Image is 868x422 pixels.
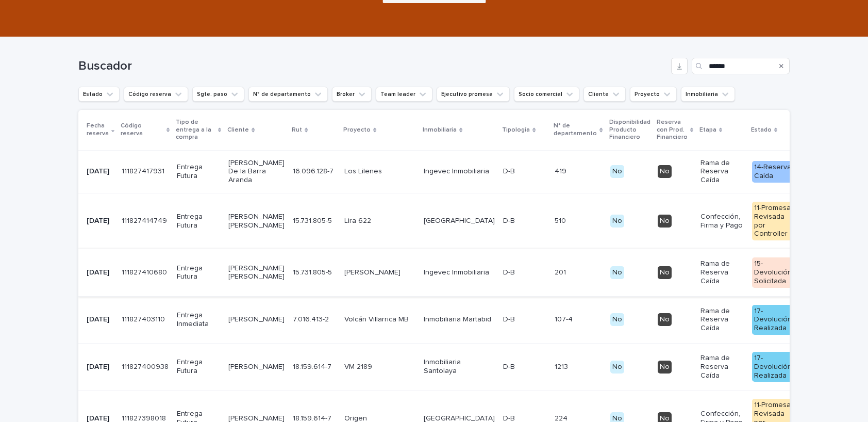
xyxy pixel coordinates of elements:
[502,124,530,136] p: Tipología
[124,87,188,102] button: Código reserva
[344,217,415,225] p: Lira 622
[87,167,113,176] p: [DATE]
[700,307,744,333] p: Rama de Reserva Caída
[610,266,624,279] div: No
[555,313,575,324] p: 107-4
[293,165,336,176] p: 16.096.128-7
[700,213,744,230] p: Confección, Firma y Pago
[610,215,624,228] div: No
[293,313,331,324] p: 7.016.413-2
[293,361,333,371] p: 18.159.614-7
[424,268,495,277] p: Ingevec Inmobiliaria
[228,159,285,185] p: [PERSON_NAME] De la Barra Aranda
[752,257,794,287] div: 15-Devolución Solicitada
[423,124,457,136] p: Inmobiliaria
[78,59,667,74] h1: Buscador
[87,217,113,225] p: [DATE]
[424,358,495,376] p: Inmobiliaria Santolaya
[176,117,215,143] p: Tipo de entrega a la compra
[514,87,579,102] button: Socio comercial
[344,363,415,371] p: VM 2189
[192,87,244,102] button: Sgte. paso
[658,266,672,279] div: No
[752,202,794,240] div: 11-Promesa Revisada por Controller
[228,264,285,282] p: [PERSON_NAME] [PERSON_NAME]
[752,305,794,335] div: 17-Devolución Realizada
[554,120,597,139] p: N° de departamento
[555,266,568,277] p: 201
[658,165,672,178] div: No
[228,315,285,324] p: [PERSON_NAME]
[503,313,517,324] p: D-B
[583,87,626,102] button: Cliente
[699,124,716,136] p: Etapa
[177,163,220,181] p: Entrega Futura
[344,268,415,277] p: [PERSON_NAME]
[292,124,302,136] p: Rut
[122,361,171,371] p: 111827400938
[752,352,794,382] div: 17-Devolución Realizada
[332,87,372,102] button: Broker
[700,159,744,185] p: Rama de Reserva Caída
[121,120,164,139] p: Código reserva
[503,266,517,277] p: D-B
[177,264,220,282] p: Entrega Futura
[700,259,744,285] p: Rama de Reserva Caída
[293,266,334,277] p: 15.731.805-5
[344,315,415,324] p: Volcán Villarrica MB
[658,313,672,326] div: No
[555,215,568,225] p: 510
[503,215,517,225] p: D-B
[122,165,166,176] p: 111827417931
[555,165,569,176] p: 419
[87,315,113,324] p: [DATE]
[87,363,113,371] p: [DATE]
[87,268,113,277] p: [DATE]
[700,354,744,380] p: Rama de Reserva Caída
[78,87,120,102] button: Estado
[177,358,220,376] p: Entrega Futura
[681,87,735,102] button: Inmobiliaria
[752,161,794,183] div: 14-Reserva Caída
[424,167,495,176] p: Ingevec Inmobiliaria
[609,117,650,143] p: Disponibilidad Producto Financiero
[87,120,109,139] p: Fecha reserva
[122,266,169,277] p: 111827410680
[227,124,249,136] p: Cliente
[344,167,415,176] p: Los Lilenes
[177,213,220,230] p: Entrega Futura
[293,215,334,225] p: 15.731.805-5
[610,165,624,178] div: No
[692,58,790,74] input: Search
[610,313,624,326] div: No
[228,363,285,371] p: [PERSON_NAME]
[122,313,167,324] p: 111827403110
[658,361,672,374] div: No
[437,87,510,102] button: Ejecutivo promesa
[376,87,432,102] button: Team leader
[122,215,169,225] p: 111827414749
[248,87,328,102] button: N° de departamento
[228,213,285,230] p: [PERSON_NAME] [PERSON_NAME]
[424,315,495,324] p: Inmobiliaria Martabid
[630,87,677,102] button: Proyecto
[610,361,624,374] div: No
[424,217,495,225] p: [GEOGRAPHIC_DATA]
[657,117,688,143] p: Reserva con Prod. Financiero
[503,361,517,371] p: D-B
[503,165,517,176] p: D-B
[177,311,220,329] p: Entrega Inmediata
[555,361,570,371] p: 1213
[751,124,772,136] p: Estado
[658,215,672,228] div: No
[343,124,371,136] p: Proyecto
